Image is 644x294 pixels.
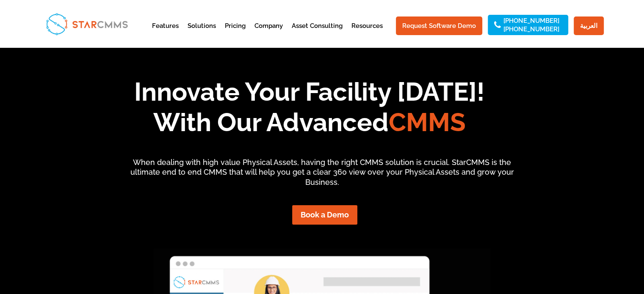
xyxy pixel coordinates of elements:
img: StarCMMS [42,9,131,38]
a: Resources [351,23,383,44]
p: When dealing with high value Physical Assets, having the right CMMS solution is crucial. StarCMMS... [122,157,522,187]
a: Company [254,23,283,44]
iframe: Chat Widget [454,14,644,294]
span: CMMS [389,107,466,137]
a: Book a Demo [292,205,357,224]
a: Features [152,23,179,44]
h1: Innovate Your Facility [DATE]! With Our Advanced [16,77,603,142]
a: Pricing [225,23,246,44]
a: Asset Consulting [292,23,343,44]
a: Solutions [188,23,216,44]
a: Request Software Demo [396,16,482,35]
